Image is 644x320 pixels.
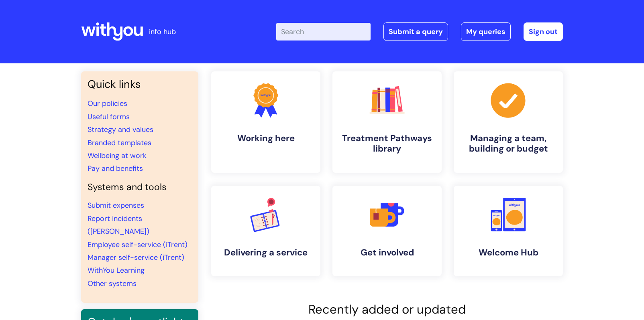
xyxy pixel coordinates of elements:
a: My queries [461,22,511,41]
a: Treatment Pathways library [332,71,442,173]
a: Working here [211,71,320,173]
a: WithYou Learning [88,265,145,275]
a: Employee self-service (iTrent) [88,240,187,249]
h4: Treatment Pathways library [339,133,435,154]
h2: Recently added or updated [211,302,563,317]
a: Report incidents ([PERSON_NAME]) [88,214,149,236]
a: Sign out [524,22,563,41]
a: Strategy and values [88,125,153,134]
div: | - [276,22,563,41]
a: Pay and benefits [88,164,143,173]
h4: Systems and tools [88,182,192,193]
a: Submit a query [383,22,448,41]
a: Manager self-service (iTrent) [88,253,184,262]
a: Branded templates [88,138,151,148]
h4: Get involved [339,247,435,258]
input: Search [276,23,371,41]
a: Useful forms [88,112,130,122]
a: Delivering a service [211,186,320,276]
a: Wellbeing at work [88,151,147,160]
a: Submit expenses [88,201,144,210]
a: Welcome Hub [454,186,563,276]
h4: Working here [218,133,314,144]
a: Managing a team, building or budget [454,71,563,173]
a: Get involved [332,186,442,276]
h4: Managing a team, building or budget [460,133,556,154]
h4: Welcome Hub [460,247,556,258]
h3: Quick links [88,78,192,91]
p: info hub [149,25,176,38]
h4: Delivering a service [218,247,314,258]
a: Other systems [88,279,137,288]
a: Our policies [88,99,127,108]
